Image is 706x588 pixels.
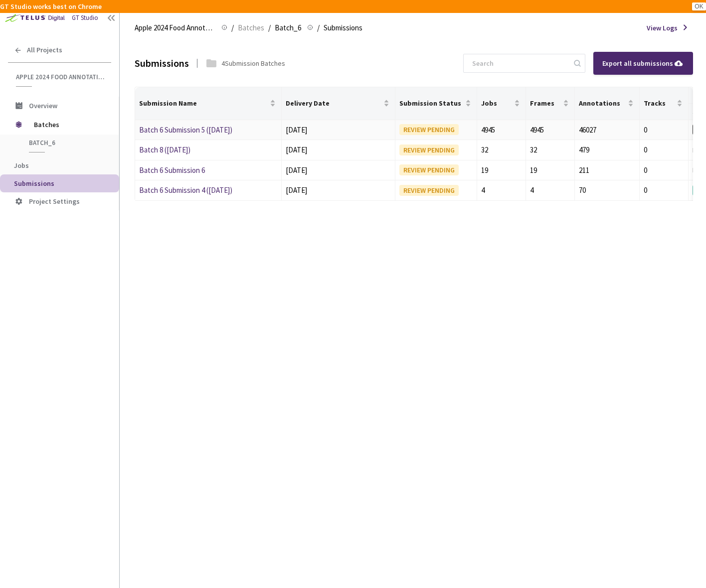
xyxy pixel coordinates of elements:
[286,99,382,107] span: Delivery Date
[29,101,57,110] span: Overview
[692,2,706,10] button: OK
[644,124,684,136] div: 0
[324,22,362,34] span: Submissions
[286,184,391,196] div: [DATE]
[34,115,102,135] span: Batches
[579,184,636,196] div: 70
[135,22,215,34] span: Apple 2024 Food Annotation Correction
[644,144,684,156] div: 0
[530,124,570,136] div: 4945
[399,99,463,107] span: Submission Status
[579,164,636,176] div: 211
[139,99,268,107] span: Submission Name
[647,22,678,33] span: View Logs
[477,87,526,120] th: Jobs
[282,87,396,120] th: Delivery Date
[481,144,522,156] div: 32
[481,99,512,107] span: Jobs
[466,54,572,72] input: Search
[640,87,689,120] th: Tracks
[238,22,264,34] span: Batches
[530,99,561,107] span: Frames
[286,124,391,136] div: [DATE]
[530,144,570,156] div: 32
[399,164,459,175] div: REVIEW PENDING
[139,185,232,195] a: Batch 6 Submission 4 ([DATE])
[579,144,636,156] div: 479
[14,161,29,170] span: Jobs
[481,124,522,136] div: 4945
[579,124,636,136] div: 46027
[16,73,105,81] span: Apple 2024 Food Annotation Correction
[530,164,570,176] div: 19
[481,164,522,176] div: 19
[236,22,266,33] a: Batches
[221,58,285,69] div: 4 Submission Batches
[399,124,459,135] div: REVIEW PENDING
[317,22,320,34] li: /
[231,22,234,34] li: /
[399,145,459,155] div: REVIEW PENDING
[286,144,391,156] div: [DATE]
[139,145,190,154] a: Batch 8 ([DATE])
[481,184,522,196] div: 4
[135,55,189,71] div: Submissions
[268,22,271,34] li: /
[29,139,103,147] span: Batch_6
[27,46,62,54] span: All Projects
[644,99,675,107] span: Tracks
[135,87,282,120] th: Submission Name
[575,87,640,120] th: Annotations
[399,185,459,196] div: REVIEW PENDING
[395,87,477,120] th: Submission Status
[29,197,80,206] span: Project Settings
[275,22,301,34] span: Batch_6
[72,13,98,23] div: GT Studio
[579,99,626,107] span: Annotations
[530,184,570,196] div: 4
[139,125,232,135] a: Batch 6 Submission 5 ([DATE])
[286,164,391,176] div: [DATE]
[14,179,54,188] span: Submissions
[139,165,205,175] a: Batch 6 Submission 6
[644,164,684,176] div: 0
[526,87,575,120] th: Frames
[644,184,684,196] div: 0
[602,58,684,69] div: Export all submissions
